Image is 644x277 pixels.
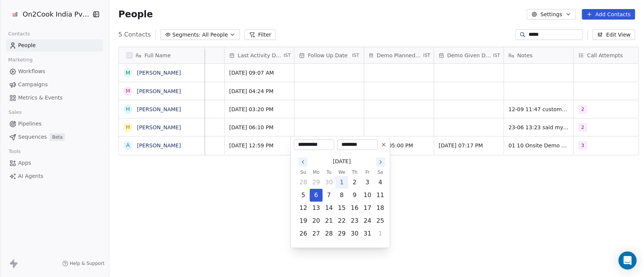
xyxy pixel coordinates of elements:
button: Wednesday, October 22nd, 2025 [336,215,348,227]
button: Go to the Next Month [376,158,385,167]
button: Sunday, September 28th, 2025 [297,176,309,188]
button: Thursday, October 9th, 2025 [349,189,361,201]
th: Monday [310,168,323,176]
button: Wednesday, October 8th, 2025 [336,189,348,201]
button: Tuesday, September 30th, 2025 [323,176,335,188]
button: Friday, October 31st, 2025 [361,228,373,240]
button: Sunday, October 26th, 2025 [297,228,309,240]
button: Saturday, October 25th, 2025 [374,215,386,227]
button: Monday, September 29th, 2025 [310,176,322,188]
span: [DATE] [333,158,350,165]
button: Thursday, October 30th, 2025 [349,228,361,240]
button: Saturday, November 1st, 2025 [374,228,386,240]
button: Friday, October 17th, 2025 [361,202,373,214]
button: Sunday, October 12th, 2025 [297,202,309,214]
button: Wednesday, October 15th, 2025 [336,202,348,214]
button: Monday, October 27th, 2025 [310,228,322,240]
th: Sunday [297,168,310,176]
table: October 2025 [297,168,387,240]
button: Monday, October 13th, 2025 [310,202,322,214]
button: Monday, October 20th, 2025 [310,215,322,227]
th: Tuesday [323,168,335,176]
button: Monday, October 6th, 2025, selected [310,189,322,201]
button: Thursday, October 2nd, 2025 [349,176,361,188]
button: Go to the Previous Month [298,158,307,167]
button: Today, Wednesday, October 1st, 2025 [336,176,348,188]
button: Friday, October 24th, 2025 [361,215,373,227]
button: Thursday, October 23rd, 2025 [349,215,361,227]
button: Saturday, October 11th, 2025 [374,189,386,201]
button: Saturday, October 18th, 2025 [374,202,386,214]
th: Friday [361,168,374,176]
th: Saturday [374,168,387,176]
button: Sunday, October 5th, 2025 [297,189,309,201]
button: Sunday, October 19th, 2025 [297,215,309,227]
button: Tuesday, October 7th, 2025 [323,189,335,201]
th: Wednesday [335,168,348,176]
button: Thursday, October 16th, 2025 [349,202,361,214]
th: Thursday [348,168,361,176]
button: Wednesday, October 29th, 2025 [336,228,348,240]
button: Tuesday, October 28th, 2025 [323,228,335,240]
button: Friday, October 10th, 2025 [361,189,373,201]
button: Tuesday, October 21st, 2025 [323,215,335,227]
button: Friday, October 3rd, 2025 [361,176,373,188]
button: Tuesday, October 14th, 2025 [323,202,335,214]
button: Saturday, October 4th, 2025 [374,176,386,188]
